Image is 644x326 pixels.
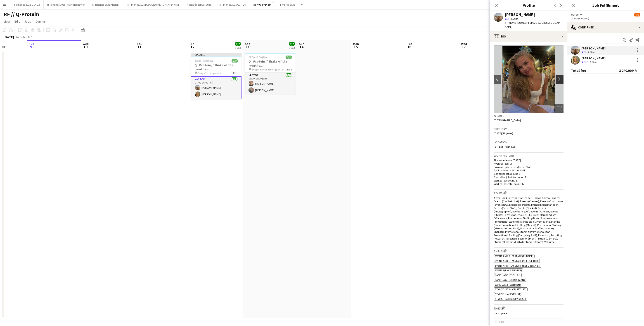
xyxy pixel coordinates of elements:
div: Updated [191,53,241,56]
app-card-role: Actor2/207:00-16:00 (9h)[PERSON_NAME][PERSON_NAME] [245,73,296,95]
span: Stylist (Markeup Artist) [495,297,526,300]
app-card-role: Actor2/207:00-16:00 (9h)[PERSON_NAME][PERSON_NAME] [191,76,241,99]
h3: Roles [494,191,563,195]
app-job-card: 07:00-16:00 (9h)2/2Q - Protein // Shake of the months ([GEOGRAPHIC_DATA]) Bergen Berrys Treningse... [245,53,296,95]
span: Sun [299,42,304,46]
span: 07:00-16:00 (9h) [194,59,213,63]
span: Bergen Berrys Treningsenter [251,68,284,71]
p: First experience: [DATE] [494,158,563,162]
button: RF Ringnes 2025 Q1+Q2 [9,0,44,9]
span: Mon [353,42,359,46]
div: [PERSON_NAME] [582,56,606,60]
span: Edit [14,19,20,23]
span: 13 [244,44,250,49]
button: Actor [571,13,583,16]
span: View [4,19,10,23]
p: Favourite job: Events (Event Staff) [494,165,563,169]
h3: Skills [494,249,563,253]
div: 1.5km [589,60,597,64]
span: 3 [507,17,509,20]
div: 07:00-16:00 (9h) [571,17,640,20]
h3: Work history [494,154,563,158]
span: 3.7 [584,60,588,64]
span: | [EMAIL_ADDRESS][DOMAIN_NAME] [505,21,562,28]
span: 2/2 [286,56,292,59]
span: Language (Norwegian) [495,278,525,282]
span: 14 [298,44,304,49]
div: CEST [28,35,34,39]
p: Cancelled jobs total count: 1 [494,175,563,179]
span: 2/2 [289,42,295,46]
h3: Tags [494,306,563,310]
h3: Location [494,140,563,144]
button: RF Ringnes 2025 Festivalsommer [44,0,88,9]
h3: Q - Protein // Shake of the months ([GEOGRAPHIC_DATA]) [245,59,296,68]
div: Open photos pop-in [554,104,563,113]
span: Language (English) [495,273,521,277]
div: Bio [490,31,567,42]
span: Week 37 [15,35,26,39]
span: 16 [406,44,412,49]
span: Sat [245,42,250,46]
p: Worked jobs count: 17 [494,179,563,182]
a: Jobs [22,19,33,24]
div: Updated07:00-16:00 (9h)2/2Q - Protein // Shake of the months ([GEOGRAPHIC_DATA]) Berrys Treningse... [191,53,241,99]
span: Events (Face painter) [495,269,522,272]
div: [PERSON_NAME] [505,13,535,17]
h1: RF // Q-Protein [4,11,39,18]
p: Average jobs: 17 [494,162,563,165]
div: 3 240.00 KR [619,68,637,73]
span: 15 [352,44,359,49]
h3: Profile [490,2,567,8]
span: t. [PHONE_NUMBER] [505,21,528,24]
span: Language (Swedish) [495,283,521,286]
div: [PERSON_NAME] [582,46,606,50]
span: Event and Film Staff (Runner) [495,254,533,258]
span: Wed [461,42,467,46]
div: 4.9km [587,50,595,54]
img: Crew avatar or photo [494,45,563,113]
a: Comms [34,19,47,24]
span: 4.9km [510,17,519,20]
button: RF Ringnes 2025 [GEOGRAPHIC_DATA] on-tour [123,0,183,9]
a: View [2,19,12,24]
span: Jobs [24,19,31,23]
div: Total fee [571,68,586,73]
h3: Job Fulfilment [567,2,644,8]
span: 2/2 [232,59,238,63]
span: Actor [571,13,579,16]
span: Event and Film Staff (Set Designer) [495,264,540,267]
h3: Birthday [494,127,563,131]
span: Actor, Bar & Catering (Bar Tender), Crewing (Crew Leader), Events (Car Park Host), Events (Cleane... [494,196,563,244]
span: 10 [82,44,89,49]
h3: Gender [494,114,563,118]
div: 1 Job [235,46,241,49]
button: RF // Ikea 2025 [275,0,299,9]
p: Applications total count: 41 [494,169,563,172]
p: Cancelled jobs count: 1 [494,172,563,175]
button: RF // Q-Protein [250,0,275,9]
span: 3 [584,50,586,54]
span: Wed [83,42,89,46]
span: Tue [407,42,412,46]
span: Berrys Treningsenter [197,71,221,75]
div: Confirmed [567,22,644,33]
span: Thu [137,42,142,46]
span: 1/2 [634,13,640,16]
button: RF Ringnes 2025 Q3 +Q4 [215,0,250,9]
span: Event and Film Staff (Set Builder) [495,259,539,263]
div: [DATE] [4,35,14,39]
span: 1 Role [231,71,238,75]
h3: Profile [494,320,563,324]
span: Comms [36,19,46,23]
span: 07:00-16:00 (9h) [249,56,267,59]
span: [DATE] (19 years) [494,132,513,135]
span: 12 [190,44,194,49]
span: Stylist (Fashion Stylist) [495,288,526,291]
span: 1 Role [285,68,292,71]
span: Fri [191,42,194,46]
button: Nescafé Festival 2025 [183,0,215,9]
p: Worked jobs total count: 17 [494,182,563,186]
button: RF Ringnes 2025 Afterski [88,0,123,9]
p: Incomplete [494,312,563,315]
